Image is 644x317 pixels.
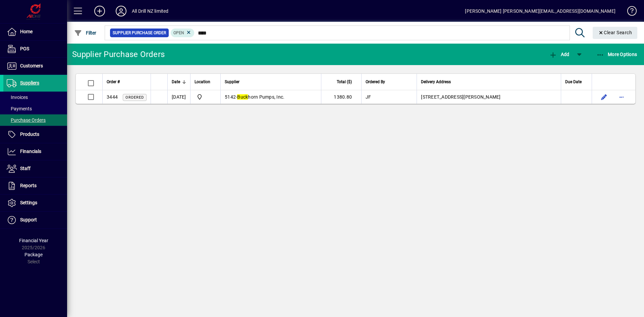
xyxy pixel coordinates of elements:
button: More options [616,92,627,102]
div: Ordered By [366,78,413,86]
button: Profile [110,5,132,17]
span: Reports [20,183,37,188]
div: Date [172,78,186,86]
span: All Drill NZ Limited [195,93,216,101]
td: [DATE] [167,90,190,104]
div: Supplier [225,78,317,86]
span: Package [24,252,43,257]
button: Edit [599,92,609,102]
span: Delivery Address [421,78,451,86]
span: Add [549,52,569,57]
span: Open [173,31,184,35]
span: Settings [20,200,37,205]
td: [STREET_ADDRESS][PERSON_NAME] [417,90,561,104]
span: Customers [20,63,43,68]
button: Add [547,48,571,60]
span: Due Date [565,78,582,86]
button: More Options [595,48,639,60]
a: Financials [3,143,67,160]
a: Knowledge Base [622,1,636,23]
span: Order # [107,78,120,86]
a: Invoices [3,92,67,103]
div: Order # [107,78,147,86]
span: POS [20,46,29,51]
span: JF [366,94,371,100]
span: Total ($) [337,78,352,86]
span: Products [20,131,39,137]
td: 1380.80 [321,90,361,104]
a: Purchase Orders [3,114,67,126]
span: Ordered [125,95,144,100]
span: Financials [20,149,41,154]
a: Staff [3,160,67,177]
span: 5142 [225,94,236,100]
a: Settings [3,195,67,211]
a: Home [3,23,67,40]
a: Support [3,212,67,228]
div: Location [195,78,216,86]
a: Customers [3,58,67,74]
td: - [220,90,321,104]
span: Clear Search [598,30,632,35]
span: More Options [596,52,637,57]
button: Clear [593,27,638,39]
span: Location [195,78,210,86]
mat-chip: Completion Status: Open [171,29,195,37]
span: Supplier [225,78,239,86]
div: Total ($) [325,78,358,86]
button: Filter [72,27,98,39]
span: Supplier Purchase Order [113,30,166,36]
span: Date [172,78,180,86]
span: Payments [7,106,32,111]
span: Staff [20,166,31,171]
span: Purchase Orders [7,117,46,123]
button: Add [89,5,110,17]
div: [PERSON_NAME] [PERSON_NAME][EMAIL_ADDRESS][DOMAIN_NAME] [465,6,615,16]
span: Filter [74,30,97,36]
span: Suppliers [20,80,39,86]
span: Invoices [7,95,28,100]
span: Support [20,217,37,222]
span: 3444 [107,94,118,100]
div: Due Date [565,78,588,86]
a: POS [3,41,67,57]
span: Ordered By [366,78,385,86]
div: All Drill NZ limited [132,6,169,16]
a: Reports [3,177,67,194]
span: Home [20,29,33,34]
a: Payments [3,103,67,114]
span: Financial Year [19,238,48,243]
div: Supplier Purchase Orders [72,49,165,60]
span: horn Pumps, Inc. [237,94,284,100]
em: Buck [237,94,248,100]
a: Products [3,126,67,143]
